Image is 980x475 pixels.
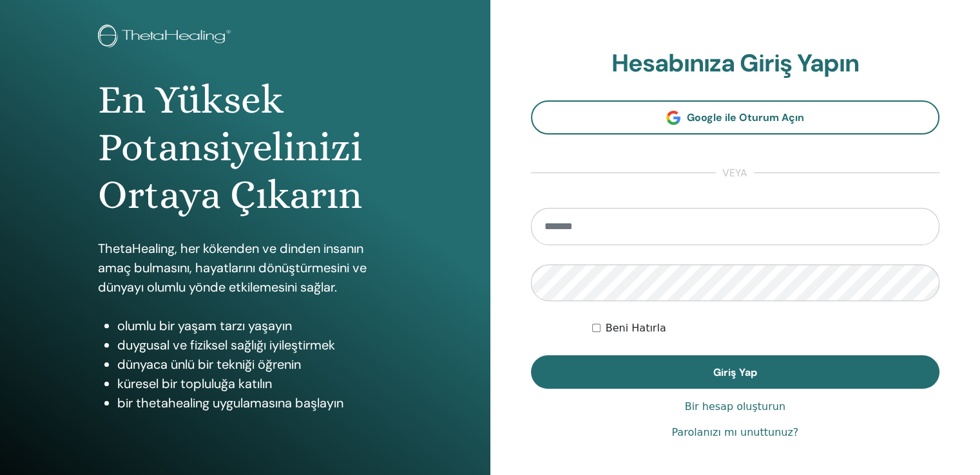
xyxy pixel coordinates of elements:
[117,337,335,353] font: duygusal ve fiziksel sağlığı iyileştirmek
[531,100,940,135] a: Google ile Oturum Açın
[722,166,747,180] font: veya
[685,400,785,413] font: Bir hesap oluşturun
[117,317,292,334] font: olumlu bir yaşam tarzı yaşayın
[98,77,362,218] font: En Yüksek Potansiyelinizi Ortaya Çıkarın
[117,395,343,411] font: bir thetahealing uygulamasına başlayın
[611,47,859,79] font: Hesabınıza Giriş Yapın
[98,240,367,295] font: ThetaHealing, her kökenden ve dinden insanın amaç bulmasını, hayatlarını dönüştürmesini ve dünyay...
[713,366,757,379] font: Giriş Yap
[117,356,301,373] font: dünyaca ünlü bir tekniği öğrenin
[592,321,939,336] div: Beni süresiz olarak veya manuel olarak çıkış yapana kadar kimlik doğrulamalı tut
[117,375,272,392] font: küresel bir topluluğa katılın
[687,111,804,124] font: Google ile Oturum Açın
[671,425,798,440] a: Parolanızı mı unuttunuz?
[606,322,666,334] font: Beni Hatırla
[671,426,798,438] font: Parolanızı mı unuttunuz?
[531,355,940,389] button: Giriş Yap
[685,399,785,414] a: Bir hesap oluşturun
